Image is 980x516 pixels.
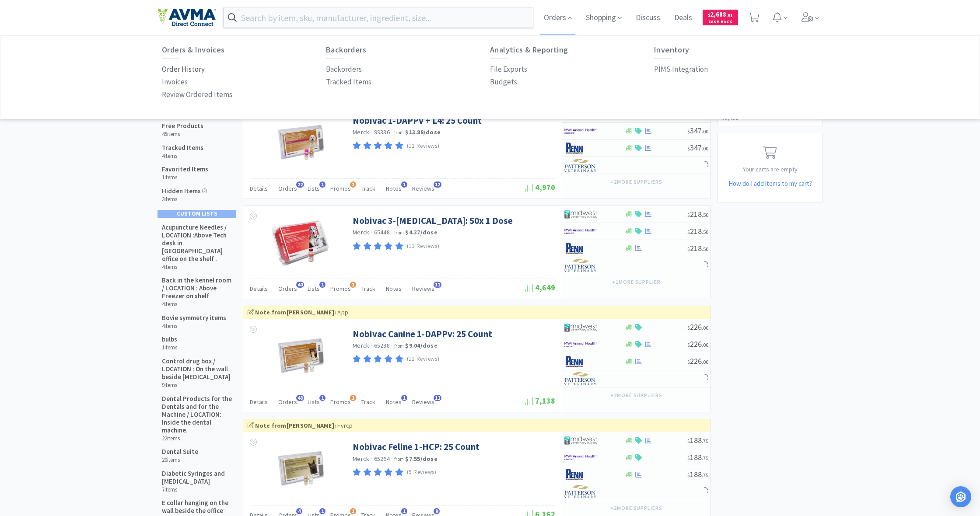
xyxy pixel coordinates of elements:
[353,342,369,349] a: Merck
[374,228,390,236] span: 65448
[265,328,336,385] img: fee88c8e823d47ceb73d99632189d33c_398737.jpg
[687,339,708,349] span: 226
[702,438,708,444] span: . 75
[265,115,336,171] img: 744fc47963334e878b3408f2c460c133_398736.jpg
[162,144,203,152] h5: Tracked Items
[654,63,708,75] p: PIMS Integration
[702,472,708,478] span: . 75
[250,398,268,406] span: Details
[394,456,404,462] span: from
[350,508,356,514] span: 1
[434,181,441,188] span: 12
[606,502,667,514] button: +2more suppliers
[162,395,232,434] h5: Dental Products for the Dentals and for the Machine / LOCATION: Inside the dental machine.
[353,115,482,126] a: Nobivac 1-DAPPv + L4: 25 Count
[326,63,362,76] a: Backorders
[702,455,708,461] span: . 75
[525,396,555,406] span: 7,138
[353,328,492,340] a: Nobivac Canine 1-DAPPv: 25 Count
[401,508,407,514] span: 1
[564,225,597,238] img: f6b2451649754179b5b4e0c70c3f7cb0_2.png
[326,45,490,54] h6: Backorders
[687,212,690,218] span: $
[490,76,517,88] p: Budgets
[319,181,325,188] span: 1
[405,455,437,463] strong: $7.55 / dose
[718,178,822,189] h5: How do I add items to my cart?
[394,230,404,236] span: from
[407,142,440,151] p: (12 Reviews)
[162,314,226,322] h5: Bovie symmetry items
[654,63,708,76] a: PIMS Integration
[606,176,667,188] button: +2more suppliers
[162,335,177,343] h5: bulbs
[278,398,297,406] span: Orders
[490,76,517,88] a: Budgets
[326,63,362,75] p: Backorders
[606,389,667,401] button: +2more suppliers
[361,185,375,192] span: Track
[278,185,297,192] span: Orders
[702,128,708,135] span: . 00
[687,229,690,235] span: $
[162,63,205,76] a: Order History
[162,435,232,442] h6: 22 items
[319,508,325,514] span: 1
[687,472,690,478] span: $
[361,398,375,406] span: Track
[703,6,738,29] a: $2,688.81Cash Back
[412,185,434,192] span: Reviews
[687,356,708,366] span: 226
[162,187,207,195] h5: Hidden Items
[353,455,369,463] a: Merck
[608,276,665,288] button: +1more supplier
[361,285,375,293] span: Track
[412,398,434,406] span: Reviews
[391,228,393,236] span: ·
[394,343,404,349] span: from
[564,159,597,172] img: f5e969b455434c6296c6d81ef179fa71_3.png
[162,448,198,456] h5: Dental Suite
[687,455,690,461] span: $
[374,455,390,463] span: 65264
[162,264,232,271] h6: 4 items
[162,499,232,515] h5: E collar hanging on the wall beside the office
[687,438,690,444] span: $
[490,63,527,75] p: File Exports
[162,457,198,464] h6: 20 items
[718,164,822,174] p: Your carts are empty
[564,242,597,255] img: e1133ece90fa4a959c5ae41b0808c578_9.png
[350,181,356,188] span: 1
[702,324,708,331] span: . 00
[319,282,325,288] span: 1
[386,398,402,406] span: Notes
[308,185,320,192] span: Lists
[248,307,706,317] div: App
[319,395,325,401] span: 1
[564,259,597,272] img: f5e969b455434c6296c6d81ef179fa71_3.png
[326,76,371,88] a: Tracked Items
[525,282,555,293] span: 4,649
[490,45,654,54] h6: Analytics & Reporting
[708,10,733,18] span: 2,688
[162,223,232,263] h5: Acupuncture Needles / LOCATION :Above Tech desk in [GEOGRAPHIC_DATA] office on the shelf .
[162,470,232,485] h5: Diabetic Syringes and [MEDICAL_DATA]
[687,359,690,365] span: $
[371,128,372,136] span: ·
[296,508,302,514] span: 4
[350,282,356,288] span: 1
[434,282,441,288] span: 11
[353,128,369,136] a: Merck
[391,342,393,349] span: ·
[702,212,708,218] span: . 50
[326,76,371,88] p: Tracked Items
[255,308,336,316] strong: Note from [PERSON_NAME] :
[687,128,690,135] span: $
[687,126,708,136] span: 347
[490,63,527,76] a: File Exports
[407,242,440,251] p: (11 Reviews)
[564,355,597,368] img: e1133ece90fa4a959c5ae41b0808c578_9.png
[950,486,971,507] div: Open Intercom Messenger
[564,208,597,221] img: 4dd14cff54a648ac9e977f0c5da9bc2e_5.png
[162,153,203,160] h6: 4 items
